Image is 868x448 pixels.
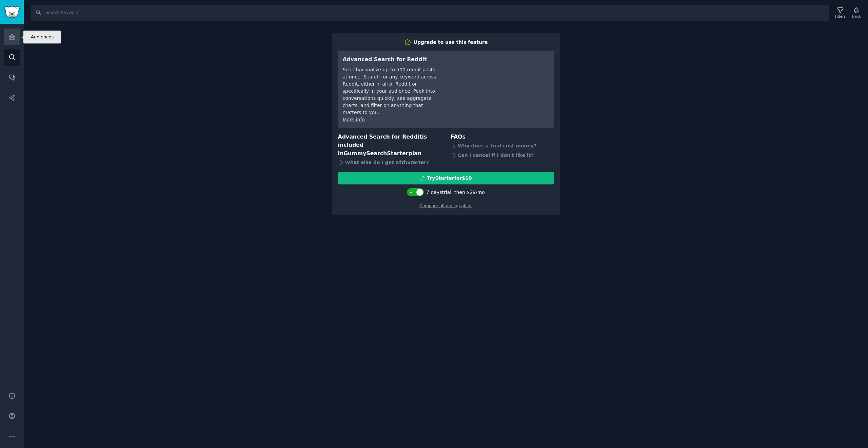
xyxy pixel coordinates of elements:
div: Why does a trial cost money? [451,141,554,150]
div: Search/visualize up to 500 reddit posts at once. Search for any keyword across Reddit, either in ... [343,66,438,116]
h3: Advanced Search for Reddit [343,55,438,64]
input: Search Keyword [31,5,829,21]
div: Try Starter for $10 [427,175,472,182]
div: Upgrade to use this feature [414,39,488,46]
iframe: YouTube video player [448,55,549,106]
div: Can I cancel if I don't like it? [451,150,554,160]
h3: Advanced Search for Reddit is included in plan [338,133,441,158]
span: GummySearch Starter [343,150,408,157]
img: GummySearch logo [4,6,20,18]
button: TryStarterfor$10 [338,172,554,184]
a: Compare all pricing plans [419,203,472,208]
div: 7 days trial, then $ 29 /mo [426,189,485,196]
a: More info [343,117,365,122]
h3: FAQs [451,133,554,141]
div: What else do I get with Starter ? [338,158,441,167]
div: Filters [835,14,846,19]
